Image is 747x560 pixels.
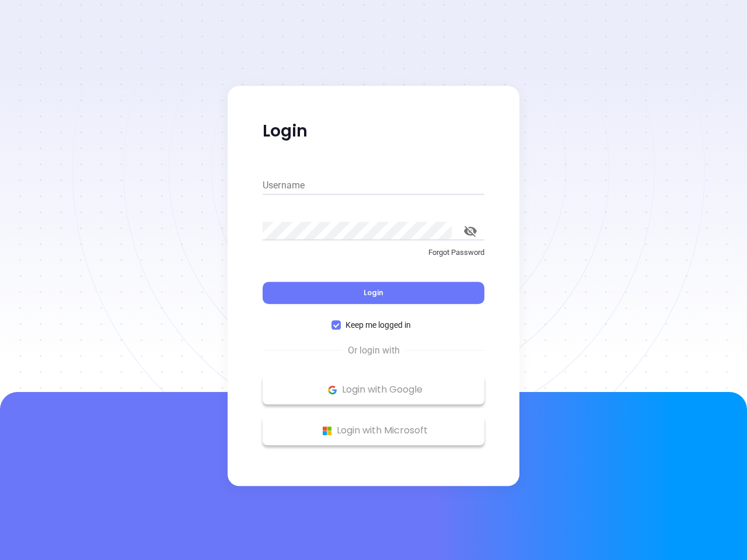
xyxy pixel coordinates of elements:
p: Login [263,121,484,142]
p: Login with Microsoft [268,422,479,439]
p: Login with Google [268,381,479,398]
img: Google Logo [325,383,340,397]
span: Login [364,288,383,297]
span: Keep me logged in [341,318,416,331]
p: Forgot Password [263,247,484,258]
a: Forgot Password [263,247,484,268]
button: Google Logo Login with Google [263,375,484,404]
span: Or login with [342,344,406,358]
button: Microsoft Logo Login with Microsoft [263,416,484,445]
button: Login [263,282,484,304]
img: Microsoft Logo [320,423,334,438]
button: toggle password visibility [456,217,484,245]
